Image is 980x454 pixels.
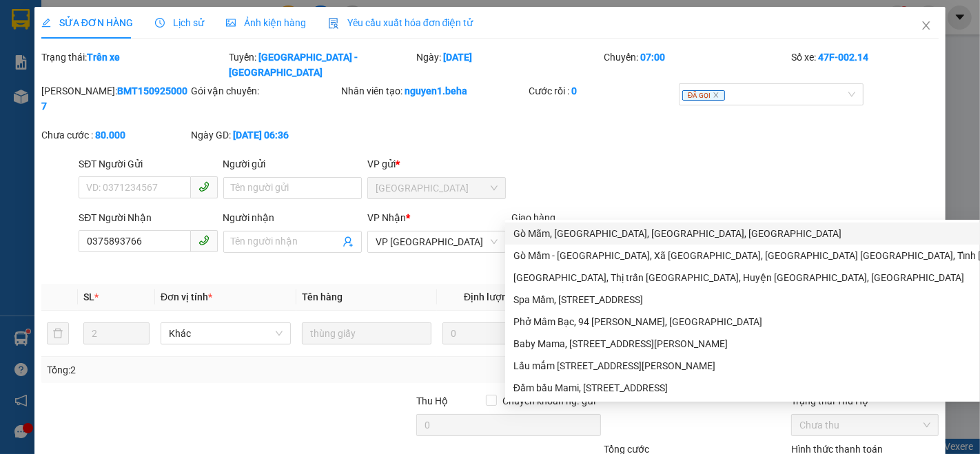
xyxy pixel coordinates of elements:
span: Yêu cầu xuất hóa đơn điện tử [328,17,473,28]
div: Tổng: 2 [47,362,379,378]
b: 47F-002.14 [818,52,868,63]
img: icon [328,18,339,29]
b: 0 [571,85,577,96]
div: Người nhận [223,210,362,225]
span: user-add [343,236,354,247]
b: 07:00 [640,52,665,63]
div: Trạng thái: [40,50,227,80]
div: Chuyến: [602,50,790,80]
b: [DATE] 06:36 [234,130,289,141]
b: [DATE] [443,52,472,63]
button: Close [907,7,946,45]
span: ĐÃ GỌI [682,90,725,101]
div: Cước rồi : [529,83,676,99]
b: nguyen1.beha [405,85,467,96]
div: Số xe: [790,50,940,80]
span: phone [198,235,210,246]
span: Đơn vị tính [161,291,212,302]
span: close [713,92,719,99]
b: [GEOGRAPHIC_DATA] - [GEOGRAPHIC_DATA] [229,52,358,78]
span: SL [83,291,94,302]
div: VP gửi [367,156,506,172]
span: close [921,20,932,31]
span: VP PHÚ YÊN [376,231,498,252]
span: Thu Hộ [416,395,448,406]
span: Chưa thu [799,415,930,435]
span: Chuyển khoản ng. gửi [497,393,601,409]
div: Nhân viên tạo: [341,83,526,99]
span: Tên hàng [302,291,343,302]
span: Ảnh kiện hàng [226,17,306,28]
span: VP Nhận [367,212,406,223]
span: Giao hàng [511,212,555,223]
div: Người gửi [223,156,362,172]
div: Chưa cước : [41,127,189,143]
b: 80.000 [95,130,125,141]
span: picture [226,18,236,28]
div: Tuyến: [227,50,415,80]
div: Gói vận chuyển: [192,83,339,99]
span: Định lượng [464,291,513,302]
div: [PERSON_NAME]: [41,83,189,114]
div: SĐT Người Nhận [79,210,217,225]
button: delete [47,322,69,344]
div: SĐT Người Gửi [79,156,217,172]
span: Lịch sử [155,17,204,28]
span: ĐẮK LẮK [376,178,498,198]
div: Ngày: [415,50,602,80]
span: Khác [169,323,283,344]
span: SỬA ĐƠN HÀNG [41,17,133,28]
span: clock-circle [155,18,165,28]
b: Trên xe [87,52,120,63]
input: VD: Bàn, Ghế [302,322,432,344]
div: Ngày GD: [192,127,339,143]
span: edit [41,18,51,28]
span: phone [198,181,210,192]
